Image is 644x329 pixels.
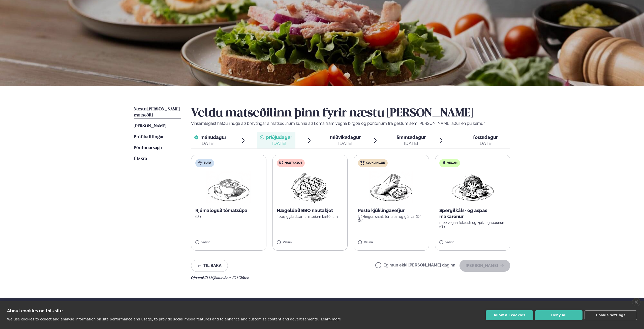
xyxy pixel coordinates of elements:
img: Wraps.png [369,171,413,203]
span: Prófílstillingar [134,135,164,139]
button: Allow all cookies [486,310,533,320]
div: Ofnæmi: [191,276,510,280]
span: Kjúklingur [366,161,385,165]
img: Vegan.png [450,171,495,203]
img: Beef-Meat.png [288,171,332,203]
img: Vegan.svg [442,161,446,165]
a: Næstu [PERSON_NAME] matseðill [134,106,181,118]
span: fimmtudagur [396,135,426,140]
span: (G ) Glúten [232,276,249,280]
a: Útskrá [134,156,147,162]
span: Pöntunarsaga [134,146,162,150]
span: (D ) Mjólkurvörur , [204,276,232,280]
span: Útskrá [134,157,147,161]
img: Soup.png [206,171,251,203]
img: chicken.svg [360,161,364,165]
div: [DATE] [200,140,226,146]
button: [PERSON_NAME] [459,260,510,272]
div: [DATE] [330,140,361,146]
img: soup.svg [198,161,202,165]
span: þriðjudagur [266,135,292,140]
button: Cookie settings [585,310,637,320]
a: Pöntunarsaga [134,145,162,151]
p: Vinsamlegast hafðu í huga að breytingar á matseðlinum kunna að koma fram vegna birgða og pöntunum... [191,121,510,127]
a: [PERSON_NAME] [134,123,166,129]
span: Vegan [447,161,457,165]
strong: About cookies on this site [7,308,63,313]
p: Spergilkáls- og aspas makarónur [439,207,506,220]
button: Deny all [535,310,582,320]
button: Til baka [191,260,228,272]
a: close [632,298,640,306]
p: Rjómalöguð tómatsúpa [195,207,262,214]
p: kjúklingur, salat, tómatar og gúrkur (D ) (G ) [358,215,425,223]
img: beef.svg [279,161,283,165]
a: Learn more [321,317,341,321]
div: [DATE] [396,140,426,146]
div: [DATE] [473,140,498,146]
span: Næstu [PERSON_NAME] matseðill [134,107,180,117]
span: mánudagur [200,135,226,140]
a: Prófílstillingar [134,134,164,140]
span: [PERSON_NAME] [134,124,166,128]
p: í bbq gljáa ásamt ristuðum kartöflum [277,215,344,219]
p: Pesto kjúklingavefjur [358,207,425,214]
span: Nautakjöt [285,161,302,165]
div: [DATE] [266,140,292,146]
p: We use cookies to collect and analyse information on site performance and usage, to provide socia... [7,317,319,321]
span: miðvikudagur [330,135,361,140]
span: Súpa [204,161,211,165]
p: Hægeldað BBQ nautakjöt [277,207,344,214]
span: föstudagur [473,135,498,140]
p: (D ) [195,215,262,219]
h2: Veldu matseðilinn þinn fyrir næstu [PERSON_NAME] [191,106,510,121]
p: með vegan fetaosti og kjúklingabaunum (G ) [439,221,506,229]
